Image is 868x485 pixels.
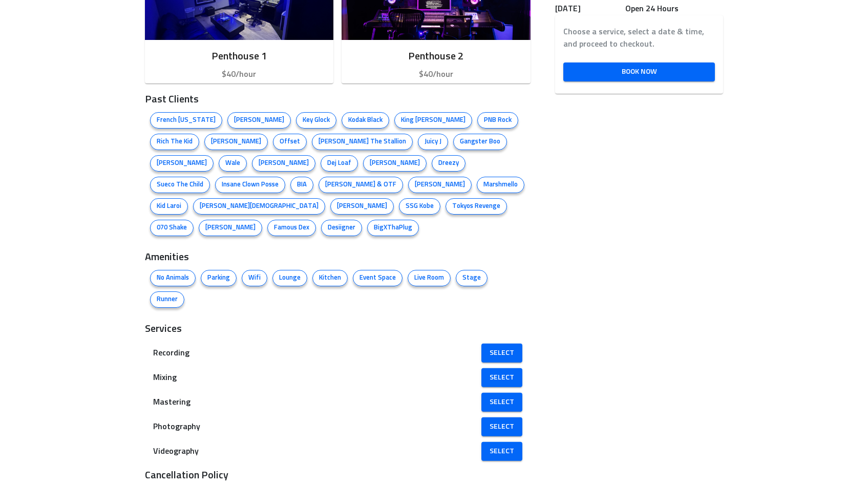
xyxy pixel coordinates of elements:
[353,273,402,283] span: Event Space
[478,115,518,125] span: PNB Rock
[153,371,506,384] span: Mixing
[490,420,514,433] span: Select
[625,2,719,16] h6: Open 24 Hours
[145,341,531,365] div: Recording
[456,273,487,283] span: Stage
[151,180,209,190] span: Sueco The Child
[432,158,465,168] span: Dreezy
[268,223,315,233] span: Famous Dex
[563,62,715,81] a: Book Now
[153,445,506,457] span: Videography
[151,201,187,212] span: Kid Laroi
[342,115,389,125] span: Kodak Black
[408,273,450,283] span: Live Room
[151,273,195,283] span: No Animals
[490,347,514,360] span: Select
[242,273,267,283] span: Wifi
[145,249,531,265] h3: Amenities
[201,273,236,283] span: Parking
[481,344,522,363] a: Select
[153,68,326,80] p: $40/hour
[446,201,506,212] span: Tokyos Revenge
[368,223,418,233] span: BigXThaPlug
[153,420,506,433] span: Photography
[350,48,522,65] h6: Penthouse 2
[219,158,246,168] span: Wale
[151,223,193,233] span: 070 Shake
[454,137,506,147] span: Gangster Boo
[490,371,514,384] span: Select
[364,158,426,168] span: [PERSON_NAME]
[350,68,522,80] p: $40/hour
[571,66,707,78] span: Book Now
[199,223,262,233] span: [PERSON_NAME]
[409,180,471,190] span: [PERSON_NAME]
[490,396,514,409] span: Select
[145,414,531,439] div: Photography
[291,180,313,190] span: BIA
[145,321,531,336] h3: Services
[321,158,357,168] span: Dej Loaf
[273,273,307,283] span: Lounge
[252,158,315,168] span: [PERSON_NAME]
[145,439,531,463] div: Videography
[481,368,522,387] a: Select
[151,137,199,147] span: Rich The Kid
[322,223,362,233] span: Desiigner
[481,393,522,412] a: Select
[399,201,440,212] span: SSG Kobe
[153,347,506,359] span: Recording
[205,137,267,147] span: [PERSON_NAME]
[145,92,531,107] h3: Past Clients
[555,2,621,16] h6: [DATE]
[312,137,412,147] span: [PERSON_NAME] The Stallion
[151,158,213,168] span: [PERSON_NAME]
[418,137,448,147] span: Juicy J
[563,26,715,50] label: Choose a service, select a date & time, and proceed to checkout.
[319,180,403,190] span: [PERSON_NAME] & OTF
[145,365,531,390] div: Mixing
[395,115,472,125] span: King [PERSON_NAME]
[153,48,326,65] h6: Penthouse 1
[273,137,306,147] span: Offset
[297,115,336,125] span: Key Glock
[228,115,290,125] span: [PERSON_NAME]
[477,180,524,190] span: Marshmello
[153,396,506,408] span: Mastering
[313,273,347,283] span: Kitchen
[481,442,522,461] a: Select
[194,201,325,212] span: [PERSON_NAME][DEMOGRAPHIC_DATA]
[151,115,222,125] span: French [US_STATE]
[481,417,522,436] a: Select
[151,294,184,305] span: Runner
[145,468,531,483] h3: Cancellation Policy
[331,201,393,212] span: [PERSON_NAME]
[216,180,285,190] span: Insane Clown Posse
[145,390,531,414] div: Mastering
[490,445,514,458] span: Select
